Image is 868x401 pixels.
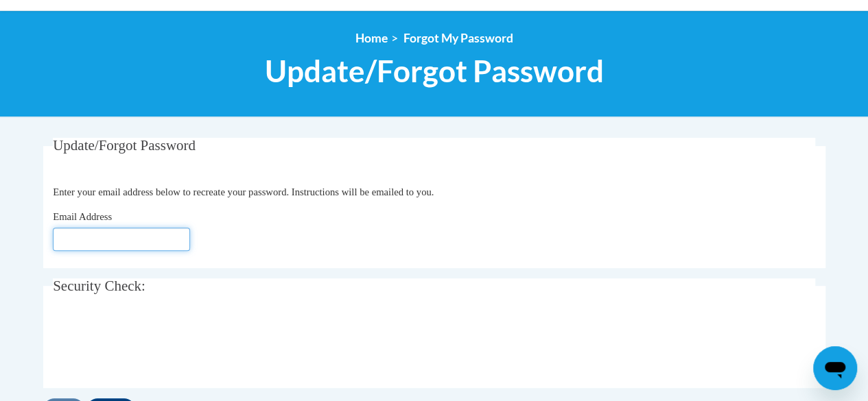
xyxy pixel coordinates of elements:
[355,31,388,45] a: Home
[53,317,261,371] iframe: reCAPTCHA
[53,278,145,294] span: Security Check:
[265,53,604,89] span: Update/Forgot Password
[53,137,196,154] span: Update/Forgot Password
[53,186,434,197] span: Enter your email address below to recreate your password. Instructions will be emailed to you.
[53,228,190,251] input: Email
[813,346,857,390] iframe: Button to launch messaging window
[403,31,513,45] span: Forgot My Password
[53,211,112,222] span: Email Address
